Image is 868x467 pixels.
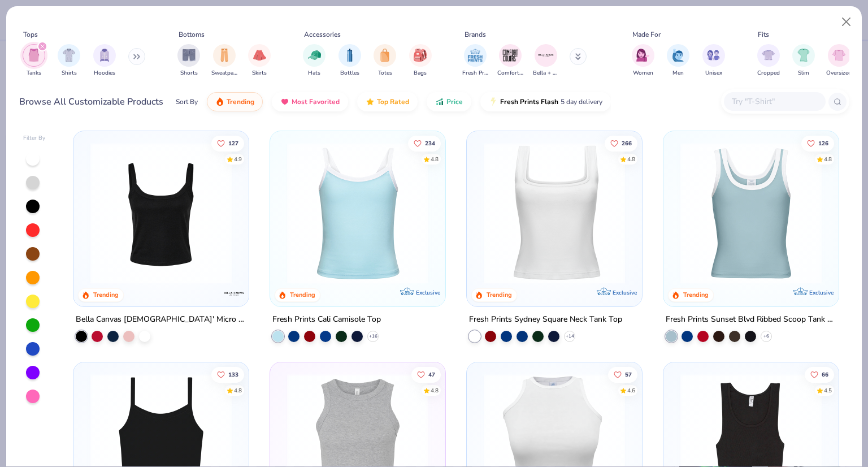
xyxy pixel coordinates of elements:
span: Exclusive [613,289,637,296]
img: Skirts Image [253,49,266,62]
img: Bella + Canvas logo [223,282,245,305]
button: Like [408,135,441,151]
img: Slim Image [797,49,810,62]
span: Shorts [180,69,198,77]
img: Bella + Canvas Image [537,47,554,64]
button: filter button [338,44,361,77]
div: filter for Hoodies [93,44,116,77]
div: Fresh Prints Sunset Blvd Ribbed Scoop Tank Top [666,313,836,327]
div: filter for Skirts [248,44,271,77]
div: Fresh Prints Sydney Square Neck Tank Top [469,313,622,327]
button: filter button [177,44,200,77]
div: 4.9 [235,155,242,163]
img: TopRated.gif [366,97,375,106]
div: 4.8 [235,386,242,395]
img: Hats Image [308,49,321,62]
span: Bags [414,69,427,77]
img: Hoodies Image [98,49,111,62]
span: 234 [425,140,435,146]
button: filter button [462,44,488,77]
div: 4.8 [627,155,635,163]
div: Browse All Customizable Products [19,95,163,109]
div: 4.5 [824,386,832,395]
button: filter button [792,44,815,77]
img: Oversized Image [832,49,845,62]
span: 66 [822,371,828,377]
div: filter for Sweatpants [211,44,237,77]
button: filter button [58,44,80,77]
button: Like [608,366,637,382]
img: most_fav.gif [280,97,289,106]
span: Men [672,69,684,77]
div: filter for Men [667,44,689,77]
span: 57 [625,371,632,377]
button: filter button [497,44,523,77]
span: Price [446,97,463,106]
img: flash.gif [489,97,498,106]
img: Comfort Colors Image [502,47,519,64]
div: filter for Unisex [702,44,725,77]
button: filter button [757,44,780,77]
button: Like [801,135,834,151]
img: Cropped Image [762,49,775,62]
button: Fresh Prints Flash5 day delivery [480,92,611,111]
div: Bottoms [179,29,205,40]
div: filter for Bella + Canvas [533,44,559,77]
div: filter for Cropped [757,44,780,77]
img: Fresh Prints Image [467,47,484,64]
button: Close [836,11,857,33]
span: 5 day delivery [561,96,602,109]
span: Trending [227,97,254,106]
div: Sort By [176,97,198,107]
input: Try "T-Shirt" [731,95,818,108]
button: Like [212,135,245,151]
div: Tops [23,29,38,40]
span: Sweatpants [211,69,237,77]
span: Skirts [252,69,267,77]
div: 4.8 [431,386,439,395]
img: 8af284bf-0d00-45ea-9003-ce4b9a3194ad [85,142,237,284]
button: Top Rated [357,92,418,111]
img: Tanks Image [28,49,40,62]
div: filter for Slim [792,44,815,77]
img: Sweatpants Image [218,49,231,62]
img: Bottles Image [344,49,356,62]
button: Like [805,366,834,382]
button: filter button [23,44,45,77]
img: trending.gif [215,97,224,106]
span: Most Favorited [292,97,340,106]
div: 4.8 [431,155,439,163]
img: 94a2aa95-cd2b-4983-969b-ecd512716e9a [478,142,631,284]
div: Fits [758,29,769,40]
div: filter for Tanks [23,44,45,77]
button: filter button [374,44,396,77]
div: Brands [465,29,486,40]
span: 266 [622,140,632,146]
span: 126 [818,140,828,146]
span: Comfort Colors [497,69,523,77]
img: a25d9891-da96-49f3-a35e-76288174bf3a [281,142,434,284]
div: filter for Oversized [826,44,852,77]
span: Unisex [705,69,722,77]
span: Cropped [757,69,780,77]
span: Exclusive [809,289,833,296]
div: filter for Totes [374,44,396,77]
span: 133 [229,371,239,377]
span: Fresh Prints Flash [500,97,558,106]
div: filter for Bottles [338,44,361,77]
button: Trending [207,92,263,111]
span: 127 [229,140,239,146]
span: Totes [378,69,392,77]
span: Oversized [826,69,852,77]
button: Like [411,366,441,382]
div: 4.6 [627,386,635,395]
span: Fresh Prints [462,69,488,77]
span: + 16 [369,333,377,340]
div: filter for Women [632,44,654,77]
div: 4.8 [824,155,832,163]
div: Made For [632,29,661,40]
img: Men Image [672,49,684,62]
button: filter button [303,44,325,77]
img: 63ed7c8a-03b3-4701-9f69-be4b1adc9c5f [631,142,783,284]
div: Bella Canvas [DEMOGRAPHIC_DATA]' Micro Ribbed Scoop Tank [76,313,246,327]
